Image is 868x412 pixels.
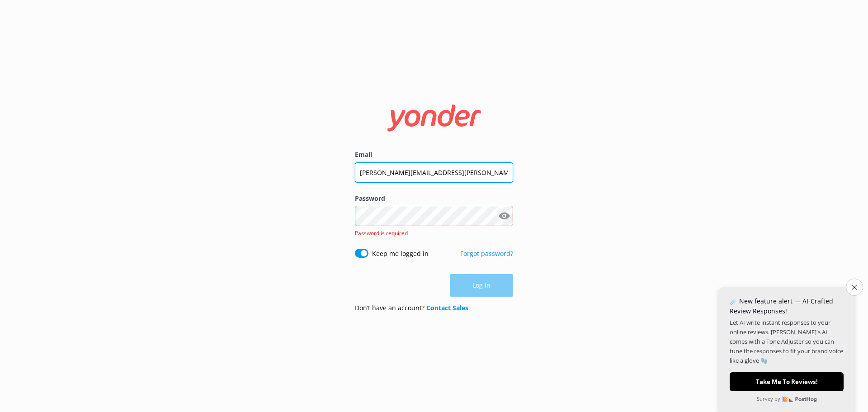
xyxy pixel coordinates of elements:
[355,303,468,313] p: Don’t have an account?
[460,249,513,258] a: Forgot password?
[355,162,513,183] input: user@emailaddress.com
[372,249,429,259] label: Keep me logged in
[495,207,513,225] button: Show password
[355,229,408,237] span: Password is required
[355,194,513,204] label: Password
[426,303,468,312] a: Contact Sales
[355,150,513,160] label: Email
